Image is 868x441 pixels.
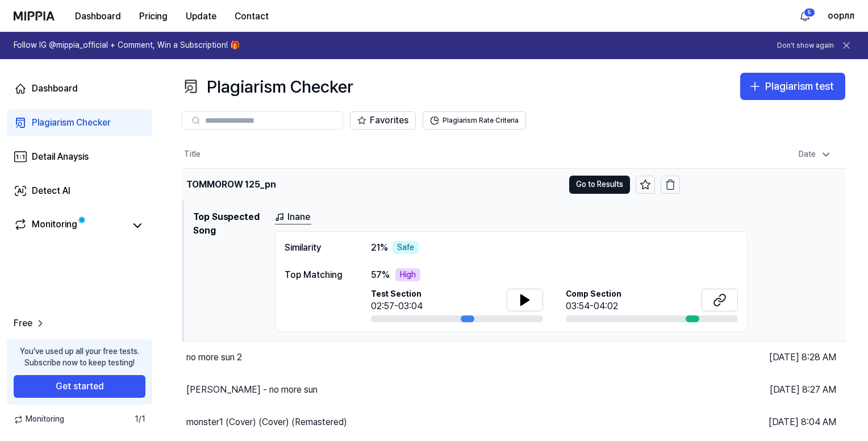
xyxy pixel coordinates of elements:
span: Free [14,317,32,330]
h1: Top Suspected Song [193,210,266,332]
span: 1 / 1 [135,414,145,425]
div: Plagiarism Checker [182,73,353,100]
button: Contact [226,5,278,28]
div: You’ve used up all your free tests. Subscribe now to keep testing! [20,346,139,368]
img: 알림 [798,9,812,23]
a: Dashboard [7,75,152,102]
div: Top Matching [285,268,348,282]
a: Monitoring [14,218,125,234]
div: 02:57-03:04 [371,299,423,313]
button: Plagiarism test [740,73,845,100]
span: 21 % [371,241,388,255]
div: Monitoring [32,218,77,234]
span: Monitoring [14,414,64,425]
h1: Follow IG @mippia_official + Comment, Win a Subscription! 🎁 [14,40,240,51]
a: Plagiarism Checker [7,109,152,136]
button: Get started [14,375,145,398]
span: Test Section [371,289,423,300]
div: monster1 (Cover) (Cover) (Remastered) [186,415,347,429]
td: [DATE] 8:27 AM [680,374,846,406]
div: Dashboard [32,82,78,95]
img: logo [14,11,55,20]
button: Don't show again [777,41,834,51]
a: Detect AI [7,177,152,205]
div: Plagiarism Checker [32,116,111,130]
a: Free [14,317,46,330]
button: оорлл [828,9,854,23]
span: 57 % [371,268,390,282]
td: [DATE] 8:04 AM [680,406,846,439]
div: Plagiarism test [765,78,834,95]
div: High [395,268,420,282]
div: Detail Anaysis [32,150,89,164]
a: Update [177,1,226,32]
div: Similarity [285,241,348,255]
div: Safe [393,241,419,255]
div: no more sun 2 [186,351,242,364]
td: [DATE] 8:28 AM [680,342,846,374]
button: Dashboard [66,5,130,28]
button: Favorites [350,111,416,130]
div: 03:54-04:02 [566,299,621,313]
div: 5 [804,8,815,17]
td: [DATE] 8:28 AM [680,168,846,201]
a: Detail Anaysis [7,143,152,170]
button: Plagiarism Rate Criteria [423,111,526,130]
th: Title [183,141,680,168]
a: Inane [275,210,311,224]
button: Pricing [130,5,177,28]
div: Detect AI [32,184,70,198]
button: Go to Results [569,176,630,194]
span: Comp Section [566,289,621,300]
div: [PERSON_NAME] - no more sun [186,383,318,397]
button: 알림5 [796,7,814,25]
button: Update [177,5,226,28]
div: TOMMOROW 125_pn [186,178,276,192]
div: Date [794,145,836,164]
